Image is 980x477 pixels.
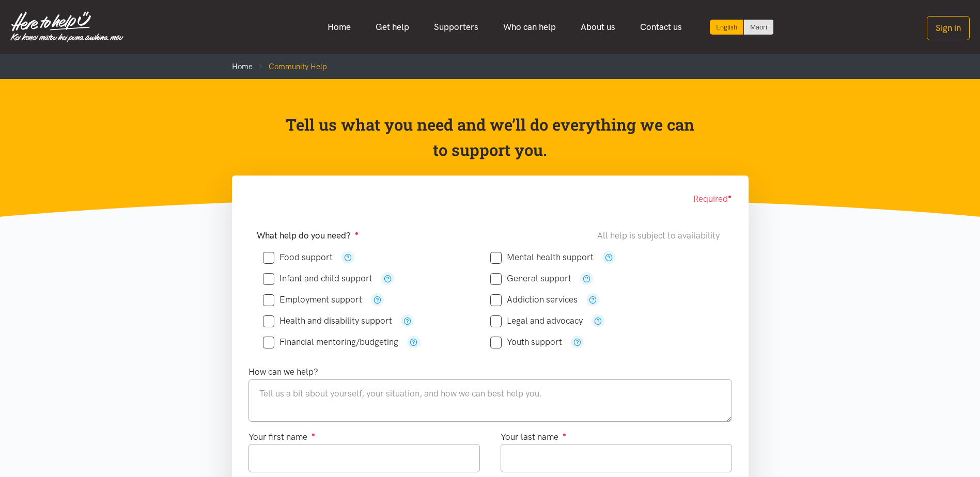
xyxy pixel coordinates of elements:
[490,274,571,283] label: General support
[927,16,970,40] button: Sign in
[263,316,392,325] label: Health and disability support
[422,16,491,38] a: Supporters
[728,193,732,200] sup: ●
[568,16,628,38] a: About us
[232,62,253,71] a: Home
[10,11,123,42] img: Home
[628,16,694,38] a: Contact us
[263,295,362,304] label: Employment support
[248,192,732,206] div: Required
[263,338,398,346] label: Financial mentoring/budgeting
[257,229,359,243] label: What help do you need?
[312,431,316,438] sup: ●
[315,16,363,38] a: Home
[490,338,562,346] label: Youth support
[263,274,372,283] label: Infant and child support
[355,229,359,237] sup: ●
[710,20,774,35] div: Language toggle
[248,365,318,379] label: How can we help?
[597,229,724,243] div: All help is subject to availability
[490,316,583,325] label: Legal and advocacy
[253,60,327,73] li: Community Help
[490,295,578,304] label: Addiction services
[744,20,773,35] a: Switch to Te Reo Māori
[263,253,333,262] label: Food support
[491,16,568,38] a: Who can help
[563,431,567,438] sup: ●
[248,430,316,444] label: Your first name
[501,430,567,444] label: Your last name
[490,253,594,262] label: Mental health support
[363,16,422,38] a: Get help
[285,112,695,163] p: Tell us what you need and we’ll do everything we can to support you.
[710,20,744,35] div: Current language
